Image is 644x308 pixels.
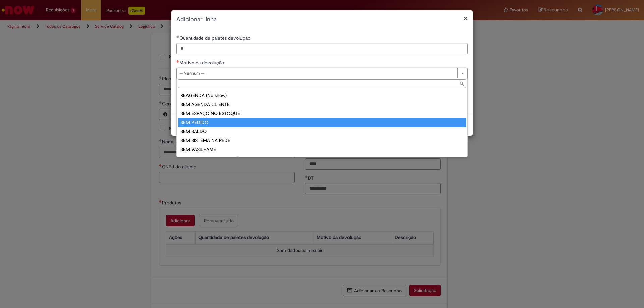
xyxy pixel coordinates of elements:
div: SEM AGENDA CLIENTE [178,100,466,109]
div: SEM SISTEMA NA REDE [178,136,466,145]
div: SEM ESPAÇO NO ESTOQUE [178,109,466,118]
div: SEM VASILHAME [178,145,466,154]
div: SEM PEDIDO [178,118,466,127]
div: SEM SALDO [178,127,466,136]
div: SENHA DE DESCARGA INVÁLIDA [178,154,466,163]
div: REAGENDA (No show) [178,91,466,100]
ul: Motivo da devolução [177,89,467,157]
